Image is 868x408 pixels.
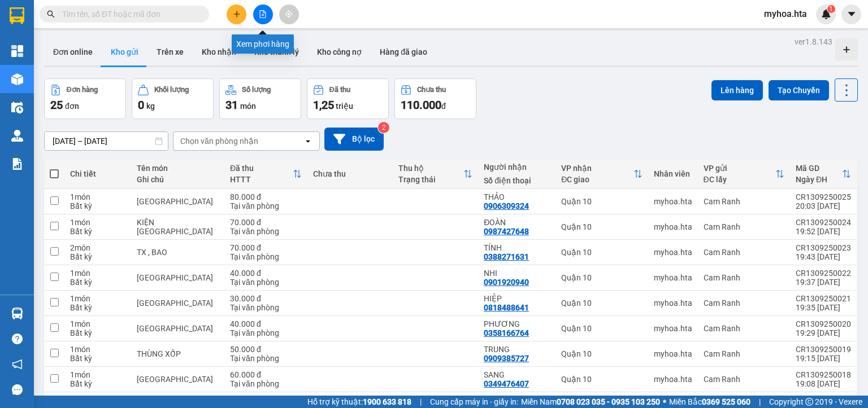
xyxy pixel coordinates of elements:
div: Quận 10 [561,375,642,384]
img: warehouse-icon [11,102,23,113]
span: myhoa.hta [755,7,816,21]
div: myhoa.hta [654,299,692,308]
button: plus [227,5,246,24]
span: | [759,396,761,408]
span: search [47,10,55,18]
sup: 2 [378,122,389,133]
div: HIỆP [484,294,550,303]
div: 2 món [70,243,125,252]
div: Số lượng [242,86,271,94]
div: Chi tiết [70,169,125,178]
div: Quận 10 [561,248,642,257]
div: 0818488641 [484,303,529,312]
div: Bất kỳ [70,201,125,210]
div: 19:37 [DATE] [796,278,851,287]
div: Mã GD [796,164,842,173]
button: aim [279,5,299,24]
div: 0358166764 [484,328,529,337]
button: Bộ lọc [324,128,384,151]
img: dashboard-icon [11,45,23,57]
div: myhoa.hta [654,248,692,257]
div: Tại văn phòng [230,328,302,337]
button: Đơn online [44,38,102,65]
div: 0901920940 [484,278,529,287]
span: 110.000 [401,98,441,112]
div: 1 món [70,192,125,201]
img: logo-vxr [10,7,24,24]
div: 2 món [70,396,125,405]
div: Người nhận [484,163,550,172]
div: Bất kỳ [70,278,125,287]
div: 40.000 đ [230,269,302,278]
div: Bất kỳ [70,303,125,312]
div: Quận 10 [561,324,642,333]
div: THÙNG XỐP [137,349,219,358]
span: ⚪️ [663,400,666,404]
span: caret-down [847,9,857,19]
th: Toggle SortBy [393,159,478,189]
div: Xem phơi hàng [232,34,294,54]
div: CR1309250023 [796,243,851,252]
button: Chưa thu110.000đ [394,78,476,119]
div: 19:08 [DATE] [796,379,851,388]
div: TRUNG [484,345,550,354]
div: Nhân viên [654,169,692,178]
div: Chưa thu [417,86,446,94]
div: Đã thu [329,86,350,94]
button: Trên xe [147,38,193,65]
span: file-add [259,10,267,18]
div: Trạng thái [398,175,463,184]
span: 25 [50,98,63,112]
img: solution-icon [11,158,23,170]
div: Bất kỳ [70,227,125,236]
img: warehouse-icon [11,130,23,142]
div: Tại văn phòng [230,303,302,312]
button: file-add [253,5,273,24]
span: 31 [225,98,238,112]
div: Quận 10 [561,222,642,231]
div: 100.000 đ [230,396,302,405]
div: 19:29 [DATE] [796,328,851,337]
div: myhoa.hta [654,349,692,358]
div: Tại văn phòng [230,252,302,261]
div: Quận 10 [561,299,642,308]
div: Cam Ranh [704,299,784,308]
div: TX [137,324,219,333]
div: Bất kỳ [70,252,125,261]
button: Tạo Chuyến [769,80,829,100]
div: myhoa.hta [654,375,692,384]
div: Quận 10 [561,349,642,358]
div: 19:52 [DATE] [796,227,851,236]
div: 19:43 [DATE] [796,252,851,261]
div: Đơn hàng [67,86,98,94]
span: Miền Bắc [669,396,750,408]
div: Số điện thoại [484,176,550,185]
div: MỸ TRINH [484,396,550,405]
div: CR1309250019 [796,345,851,354]
th: Toggle SortBy [555,159,648,189]
div: TX [137,299,219,308]
div: NHI [484,269,550,278]
button: Hàng đã giao [371,38,436,65]
input: Select a date range. [45,132,168,150]
div: CR1309250024 [796,218,851,227]
div: TX [137,375,219,384]
div: Cam Ranh [704,349,784,358]
div: 70.000 đ [230,218,302,227]
div: Bất kỳ [70,354,125,363]
div: Tạo kho hàng mới [835,38,858,61]
div: CR1309250021 [796,294,851,303]
div: Bất kỳ [70,379,125,388]
button: Đơn hàng25đơn [44,78,126,119]
div: CR1309250025 [796,192,851,201]
div: Tên món [137,164,219,173]
button: caret-down [841,5,861,24]
div: THẢO [484,192,550,201]
div: 0909385727 [484,354,529,363]
sup: 1 [827,5,835,13]
div: 19:15 [DATE] [796,354,851,363]
span: 0 [138,98,144,112]
div: ĐC lấy [704,175,775,184]
div: myhoa.hta [654,324,692,333]
img: warehouse-icon [11,73,23,85]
